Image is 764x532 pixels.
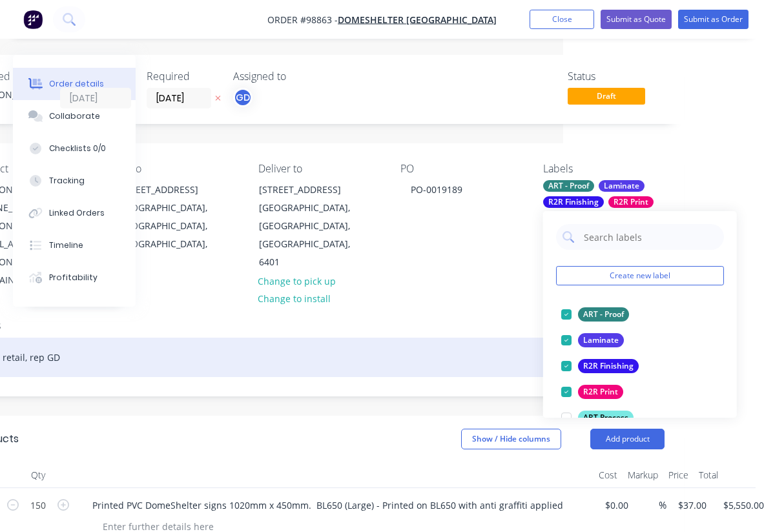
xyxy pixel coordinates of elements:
[556,409,639,427] button: ART Process
[568,70,665,83] div: Status
[248,180,377,272] div: [STREET_ADDRESS][GEOGRAPHIC_DATA], [GEOGRAPHIC_DATA], [GEOGRAPHIC_DATA], 6401
[105,180,234,272] div: [STREET_ADDRESS][GEOGRAPHIC_DATA], [GEOGRAPHIC_DATA], [GEOGRAPHIC_DATA], 6401
[694,462,723,488] div: Total
[599,180,645,192] div: Laminate
[251,290,338,307] button: Change to install
[13,229,136,261] button: Timeline
[659,498,666,513] span: %
[608,196,654,208] div: R2R Print
[461,429,561,449] button: Show / Hide columns
[556,266,724,285] button: Create new label
[578,359,639,373] div: R2R Finishing
[338,14,497,26] a: DomeShelter [GEOGRAPHIC_DATA]
[49,240,83,251] div: Timeline
[259,181,366,199] div: [STREET_ADDRESS]
[400,180,473,199] div: PO-0019189
[663,462,694,488] div: Price
[578,333,624,347] div: Laminate
[590,429,665,449] button: Add product
[49,110,100,122] div: Collaborate
[258,163,380,175] div: Deliver to
[556,305,634,323] button: ART - Proof
[49,78,104,90] div: Order details
[13,100,136,132] button: Collaborate
[116,181,223,199] div: [STREET_ADDRESS]
[251,272,343,289] button: Change to pick up
[543,196,604,208] div: R2R Finishing
[568,88,645,104] span: Draft
[259,199,366,271] div: [GEOGRAPHIC_DATA], [GEOGRAPHIC_DATA], [GEOGRAPHIC_DATA], 6401
[116,199,223,271] div: [GEOGRAPHIC_DATA], [GEOGRAPHIC_DATA], [GEOGRAPHIC_DATA], 6401
[13,68,136,100] button: Order details
[556,383,628,401] button: R2R Print
[13,261,136,294] button: Profitability
[578,307,629,322] div: ART - Proof
[594,462,623,488] div: Cost
[13,197,136,229] button: Linked Orders
[543,180,594,192] div: ART - Proof
[23,10,43,29] img: Factory
[530,10,594,29] button: Close
[556,331,629,349] button: Laminate
[49,143,106,154] div: Checklists 0/0
[49,272,98,283] div: Profitability
[400,163,522,175] div: PO
[147,70,218,83] div: Required
[556,357,644,375] button: R2R Finishing
[601,10,672,29] button: Submit as Quote
[13,132,136,165] button: Checklists 0/0
[233,88,253,107] button: GD
[583,224,718,250] input: Search labels
[623,462,663,488] div: Markup
[82,496,573,515] div: Printed PVC DomeShelter signs 1020mm x 450mm. BL650 (Large) - Printed on BL650 with anti graffiti...
[116,163,237,175] div: Bill to
[49,175,85,187] div: Tracking
[267,14,338,26] span: Order #98863 -
[678,10,749,29] button: Submit as Order
[49,207,105,219] div: Linked Orders
[13,165,136,197] button: Tracking
[233,70,362,83] div: Assigned to
[543,163,665,175] div: Labels
[578,385,623,399] div: R2R Print
[578,411,634,425] div: ART Process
